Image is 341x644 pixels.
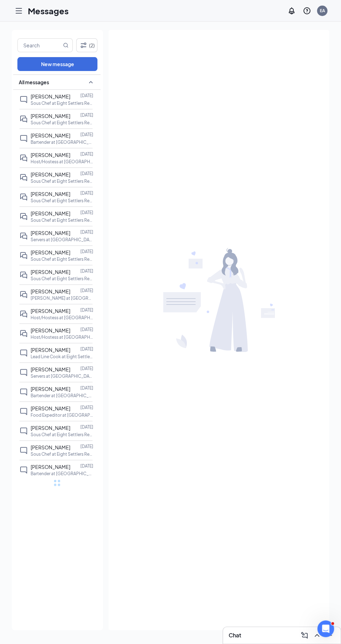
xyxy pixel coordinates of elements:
p: [DATE] [80,210,93,215]
span: [PERSON_NAME] [31,171,70,178]
svg: SmallChevronUp [87,78,95,86]
span: [PERSON_NAME] [31,132,70,139]
p: [DATE] [80,405,93,410]
span: [PERSON_NAME] [31,444,70,450]
p: [DATE] [80,307,93,313]
button: New message [17,57,97,71]
svg: DoubleChat [19,251,28,260]
button: ChevronUp [311,630,323,641]
svg: DoubleChat [19,115,28,123]
p: [DATE] [80,132,93,138]
p: [DATE] [80,249,93,254]
p: [DATE] [80,112,93,118]
p: Bartender at [GEOGRAPHIC_DATA] [31,393,93,399]
span: [PERSON_NAME] [31,386,70,392]
p: Servers at [GEOGRAPHIC_DATA] [31,237,93,243]
svg: Hamburger [15,7,23,15]
span: [PERSON_NAME] [31,327,70,333]
svg: Notifications [287,7,296,15]
span: [PERSON_NAME] [31,308,70,314]
p: [DATE] [80,229,93,235]
svg: ChatInactive [19,407,28,416]
span: [PERSON_NAME] [31,113,70,119]
svg: DoubleChat [19,310,28,318]
svg: DoubleChat [19,173,28,182]
button: ComposeMessage [299,630,310,641]
p: Sous Chef at Eight Settlers Restaurant & Distillery [31,256,93,262]
svg: ChatInactive [19,446,28,455]
span: [PERSON_NAME] [31,269,70,275]
svg: ChevronUp [313,631,321,639]
svg: DoubleChat [19,290,28,299]
p: [DATE] [80,366,93,371]
svg: ChatInactive [19,427,28,435]
p: Sous Chef at Eight Settlers Restaurant & Distillery [31,432,93,438]
span: [PERSON_NAME] [31,366,70,372]
svg: DoubleChat [19,232,28,240]
svg: ChatInactive [19,95,28,104]
p: Lead Line Cook at Eight Settlers Restaurant & Distillery [31,354,93,360]
svg: DoubleChat [19,193,28,201]
p: Bartender at [GEOGRAPHIC_DATA] [31,139,93,145]
div: EA [320,8,325,14]
span: [PERSON_NAME] [31,464,70,470]
h3: Chat [229,631,241,639]
p: [DATE] [80,268,93,274]
span: [PERSON_NAME] [31,93,70,100]
span: [PERSON_NAME] [31,249,70,256]
p: [DATE] [80,171,93,176]
p: [DATE] [80,327,93,332]
svg: ChatInactive [19,466,28,474]
span: [PERSON_NAME] [31,288,70,294]
iframe: Intercom live chat [317,620,334,637]
p: [DATE] [80,93,93,99]
p: Host/Hostess at [GEOGRAPHIC_DATA] [31,159,93,165]
p: Food Expeditor at [GEOGRAPHIC_DATA] [31,412,93,418]
p: [PERSON_NAME] at [GEOGRAPHIC_DATA] [31,295,93,301]
span: All messages [19,79,49,86]
span: [PERSON_NAME] [31,347,70,353]
svg: Filter [79,41,88,49]
svg: ChatInactive [19,134,28,143]
span: [PERSON_NAME] [31,152,70,158]
svg: MagnifyingGlass [63,42,69,48]
svg: DoubleChat [19,271,28,279]
svg: DoubleChat [19,154,28,162]
p: Host/Hostess at [GEOGRAPHIC_DATA] [31,334,93,340]
svg: DoubleChat [19,212,28,221]
p: [DATE] [80,346,93,352]
svg: QuestionInfo [303,7,311,15]
p: Host/Hostess at [GEOGRAPHIC_DATA] [31,315,93,321]
svg: DoubleChat [19,329,28,338]
p: [DATE] [80,190,93,196]
p: Servers at [GEOGRAPHIC_DATA] [31,373,93,379]
input: Search [18,39,62,52]
svg: ChatInactive [19,388,28,396]
svg: ChatInactive [19,368,28,377]
span: [PERSON_NAME] [31,425,70,431]
p: Sous Chef at Eight Settlers Restaurant & Distillery [31,100,93,106]
p: [DATE] [80,463,93,469]
p: Sous Chef at Eight Settlers Restaurant & Distillery [31,276,93,282]
span: [PERSON_NAME] [31,230,70,236]
span: [PERSON_NAME] [31,405,70,411]
svg: ChatInactive [19,349,28,357]
p: Sous Chef at Eight Settlers Restaurant & Distillery [31,217,93,223]
p: [DATE] [80,443,93,449]
p: [DATE] [80,151,93,157]
p: [DATE] [80,424,93,430]
h1: Messages [28,5,69,17]
p: Sous Chef at Eight Settlers Restaurant & Distillery [31,198,93,204]
button: Filter (2) [76,38,97,52]
p: Bartender at [GEOGRAPHIC_DATA] [31,471,93,477]
span: [PERSON_NAME] [31,191,70,197]
p: Sous Chef at Eight Settlers Restaurant & Distillery [31,178,93,184]
svg: ComposeMessage [300,631,309,639]
p: [DATE] [80,385,93,391]
p: [DATE] [80,288,93,293]
p: Sous Chef at Eight Settlers Restaurant & Distillery [31,451,93,457]
p: Sous Chef at Eight Settlers Restaurant & Distillery [31,120,93,126]
span: [PERSON_NAME] [31,210,70,217]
